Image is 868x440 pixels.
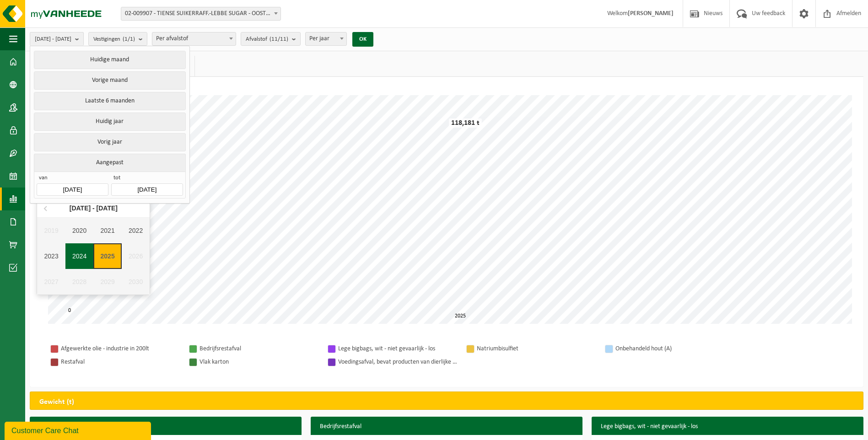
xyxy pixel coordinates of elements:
[477,343,596,354] div: Natriumbisulfiet
[628,10,674,17] strong: [PERSON_NAME]
[93,218,122,243] div: 2021
[122,218,150,243] div: 2022
[30,417,302,437] h3: Afgewerkte olie - industrie in 200lt
[34,113,185,131] button: Huidig jaar
[199,356,318,368] div: Vlak karton
[34,51,185,69] button: Huidige maand
[152,32,236,45] span: Per afvalstof
[5,420,153,440] iframe: chat widget
[65,218,94,243] div: 2020
[241,32,301,46] button: Afvalstof(11/11)
[449,118,482,128] div: 118,181 t
[199,343,318,354] div: Bedrijfsrestafval
[30,32,84,46] button: [DATE] - [DATE]
[121,7,281,21] span: 02-009907 - TIENSE SUIKERRAFF.-LEBBE SUGAR - OOSTKAMP
[311,417,582,437] h3: Bedrijfsrestafval
[37,218,65,243] div: 2019
[66,201,121,215] div: [DATE] - [DATE]
[152,32,236,46] span: Per afvalstof
[121,7,280,20] span: 02-009907 - TIENSE SUIKERRAFF.-LEBBE SUGAR - OOSTKAMP
[34,71,185,90] button: Vorige maand
[592,417,863,437] h3: Lege bigbags, wit - niet gevaarlijk - los
[93,243,122,269] div: 2025
[270,36,288,42] count: (11/11)
[88,32,147,46] button: Vestigingen(1/1)
[35,32,71,46] span: [DATE] - [DATE]
[111,174,183,183] span: tot
[123,36,135,42] count: (1/1)
[246,32,288,46] span: Afvalstof
[305,32,347,46] span: Per jaar
[34,92,185,110] button: Laatste 6 maanden
[352,32,373,47] button: OK
[61,356,180,368] div: Restafval
[34,154,185,172] button: Aangepast
[65,243,94,269] div: 2024
[306,32,346,45] span: Per jaar
[61,343,180,354] div: Afgewerkte olie - industrie in 200lt
[615,343,734,354] div: Onbehandeld hout (A)
[37,243,65,269] div: 2023
[37,174,108,183] span: van
[93,32,135,46] span: Vestigingen
[34,133,185,151] button: Vorig jaar
[30,392,83,412] h2: Gewicht (t)
[338,343,457,354] div: Lege bigbags, wit - niet gevaarlijk - los
[338,356,457,368] div: Voedingsafval, bevat producten van dierlijke oorsprong, gemengde verpakking (exclusief glas), cat...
